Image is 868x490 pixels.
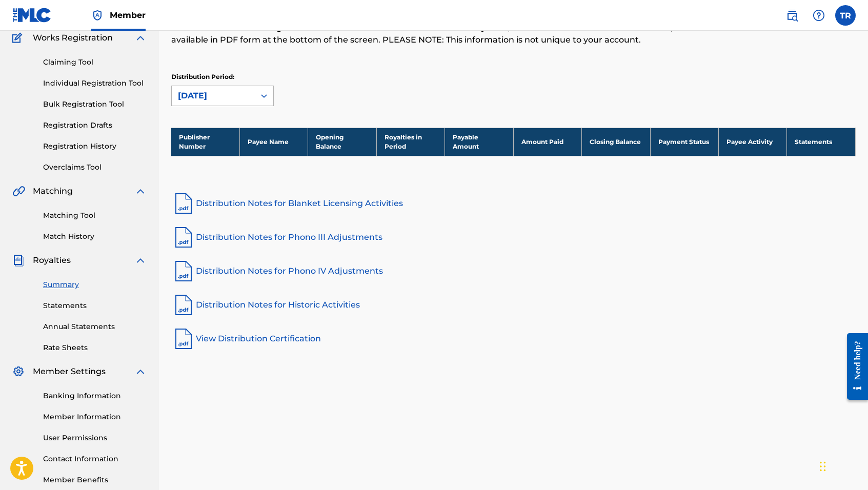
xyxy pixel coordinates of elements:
[171,72,274,81] p: Distribution Period:
[820,451,826,482] div: Drag
[43,78,147,89] a: Individual Registration Tool
[786,9,798,22] img: search
[650,128,718,156] th: Payment Status
[33,185,73,197] span: Matching
[171,326,196,351] img: pdf
[787,128,856,156] th: Statements
[43,454,147,464] a: Contact Information
[12,365,25,378] img: Member Settings
[43,433,147,443] a: User Permissions
[178,90,249,102] div: [DATE]
[43,99,147,110] a: Bulk Registration Tool
[43,412,147,422] a: Member Information
[171,293,856,317] a: Distribution Notes for Historic Activities
[33,254,71,267] span: Royalties
[91,9,104,22] img: Top Rightsholder
[43,210,147,221] a: Matching Tool
[782,5,802,26] a: Public Search
[171,259,856,283] a: Distribution Notes for Phono IV Adjustments
[43,279,147,290] a: Summary
[813,9,825,22] img: help
[43,321,147,332] a: Annual Statements
[43,342,147,353] a: Rate Sheets
[33,32,113,44] span: Works Registration
[12,32,26,44] img: Works Registration
[839,324,868,409] iframe: Resource Center
[239,128,308,156] th: Payee Name
[171,225,856,250] a: Distribution Notes for Phono III Adjustments
[171,128,239,156] th: Publisher Number
[12,8,52,23] img: MLC Logo
[719,128,787,156] th: Payee Activity
[171,259,196,283] img: pdf
[171,225,196,250] img: pdf
[110,9,146,21] span: Member
[171,191,856,216] a: Distribution Notes for Blanket Licensing Activities
[134,185,147,197] img: expand
[171,191,196,216] img: pdf
[835,5,856,26] div: User Menu
[43,141,147,152] a: Registration History
[12,185,25,197] img: Matching
[171,326,856,351] a: View Distribution Certification
[445,128,513,156] th: Payable Amount
[134,365,147,378] img: expand
[43,300,147,311] a: Statements
[171,22,698,46] p: Notes on blanket licensing activities and dates for historical unmatched royalties, as well as th...
[308,128,376,156] th: Opening Balance
[513,128,581,156] th: Amount Paid
[43,162,147,173] a: Overclaims Tool
[817,441,868,490] iframe: Chat Widget
[43,391,147,401] a: Banking Information
[809,5,829,26] div: Help
[134,32,147,44] img: expand
[43,231,147,242] a: Match History
[43,475,147,485] a: Member Benefits
[33,365,106,378] span: Member Settings
[376,128,445,156] th: Royalties in Period
[43,57,147,68] a: Claiming Tool
[43,120,147,131] a: Registration Drafts
[134,254,147,267] img: expand
[582,128,650,156] th: Closing Balance
[12,254,25,267] img: Royalties
[171,293,196,317] img: pdf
